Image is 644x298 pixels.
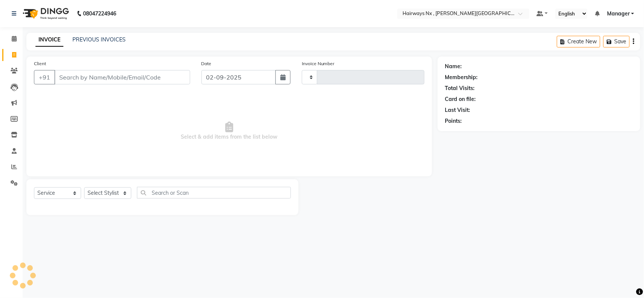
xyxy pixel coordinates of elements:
[445,106,470,114] div: Last Visit:
[445,73,478,81] div: Membership:
[607,10,630,18] span: Manager
[302,60,335,67] label: Invoice Number
[445,95,476,103] div: Card on file:
[34,70,55,84] button: +91
[557,36,600,47] button: Create New
[137,187,291,199] input: Search or Scan
[72,36,126,43] a: PREVIOUS INVOICES
[19,3,71,24] img: logo
[54,70,190,84] input: Search by Name/Mobile/Email/Code
[445,63,462,70] div: Name:
[201,60,212,67] label: Date
[34,60,46,67] label: Client
[83,3,116,24] b: 08047224946
[445,84,475,92] div: Total Visits:
[603,36,630,47] button: Save
[35,33,63,47] a: INVOICE
[34,93,424,169] span: Select & add items from the list below
[445,117,462,125] div: Points:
